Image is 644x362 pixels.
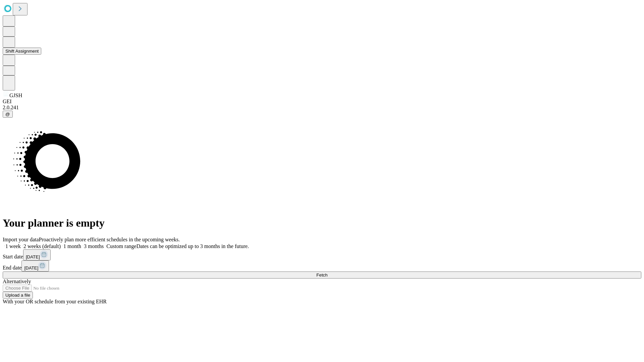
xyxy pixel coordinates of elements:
[3,48,41,55] button: Shift Assignment
[23,249,51,260] button: [DATE]
[63,243,81,249] span: 1 month
[3,105,641,111] div: 2.0.241
[3,271,641,279] button: Fetch
[3,237,39,242] span: Import your data
[3,299,107,304] span: With your OR schedule from your existing EHR
[39,237,180,242] span: Proactively plan more efficient schedules in the upcoming weeks.
[84,243,104,249] span: 3 months
[21,260,49,271] button: [DATE]
[23,243,61,249] span: 2 weeks (default)
[5,243,21,249] span: 1 week
[24,265,38,270] span: [DATE]
[137,243,249,249] span: Dates can be optimized up to 3 months in the future.
[3,99,641,105] div: GEI
[3,260,641,271] div: End date
[3,111,13,118] button: @
[3,249,641,260] div: Start date
[9,93,22,98] span: GJSH
[3,292,33,299] button: Upload a file
[26,254,40,259] span: [DATE]
[106,243,136,249] span: Custom range
[5,112,10,117] span: @
[3,279,31,284] span: Alternatively
[316,273,327,278] span: Fetch
[3,217,641,229] h1: Your planner is empty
